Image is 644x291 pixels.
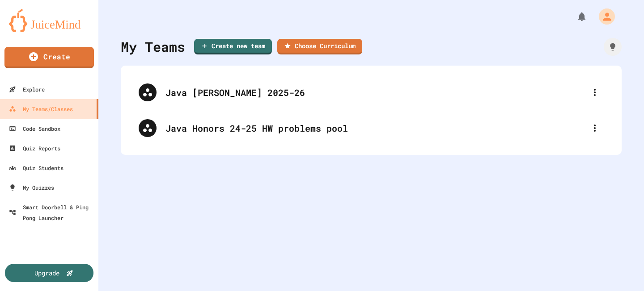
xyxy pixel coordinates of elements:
[9,162,64,173] div: Quiz Students
[194,39,272,54] a: Create new team
[130,110,613,146] div: Java Honors 24-25 HW problems pool
[604,38,622,56] div: How it works
[165,121,586,135] div: Java Honors 24-25 HW problems pool
[9,9,89,32] img: logo-orange.svg
[9,202,95,223] div: Smart Doorbell & Ping Pong Launcher
[9,84,45,95] div: Explore
[130,75,613,110] div: Java [PERSON_NAME] 2025-26
[589,6,617,27] div: My Account
[9,123,60,134] div: Code Sandbox
[606,255,635,282] iframe: chat widget
[165,86,586,99] div: Java [PERSON_NAME] 2025-26
[9,143,60,154] div: Quiz Reports
[9,104,73,114] div: My Teams/Classes
[277,39,362,54] a: Choose Curriculum
[4,47,94,68] a: Create
[560,9,589,24] div: My Notifications
[121,37,185,57] div: My Teams
[9,182,54,193] div: My Quizzes
[34,268,59,278] div: Upgrade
